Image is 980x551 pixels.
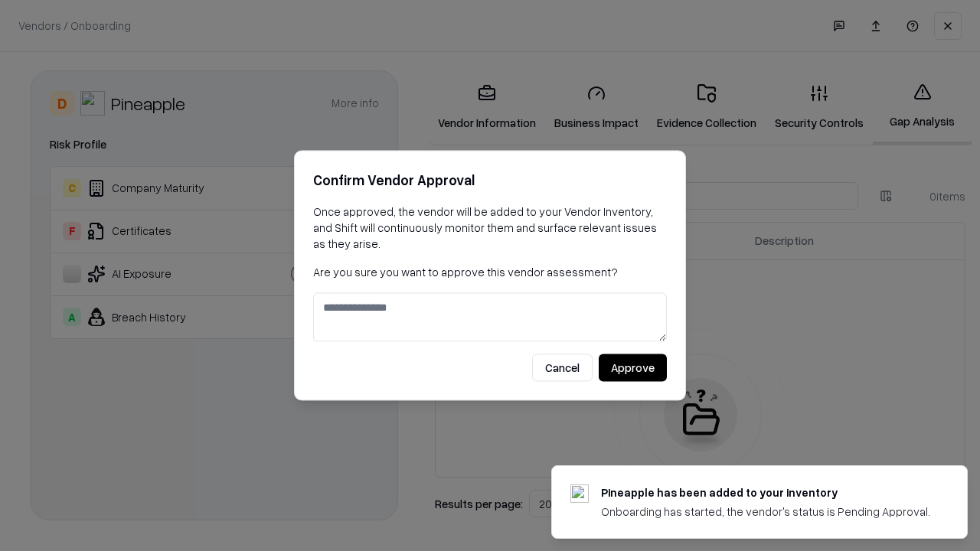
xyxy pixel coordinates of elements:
h2: Confirm Vendor Approval [313,169,667,191]
p: Once approved, the vendor will be added to your Vendor Inventory, and Shift will continuously mon... [313,204,667,252]
div: Pineapple has been added to your inventory [601,484,930,500]
button: Cancel [532,354,593,382]
div: Onboarding has started, the vendor's status is Pending Approval. [601,504,930,520]
button: Approve [599,354,667,382]
p: Are you sure you want to approve this vendor assessment? [313,264,667,280]
img: pineappleenergy.com [570,484,589,503]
